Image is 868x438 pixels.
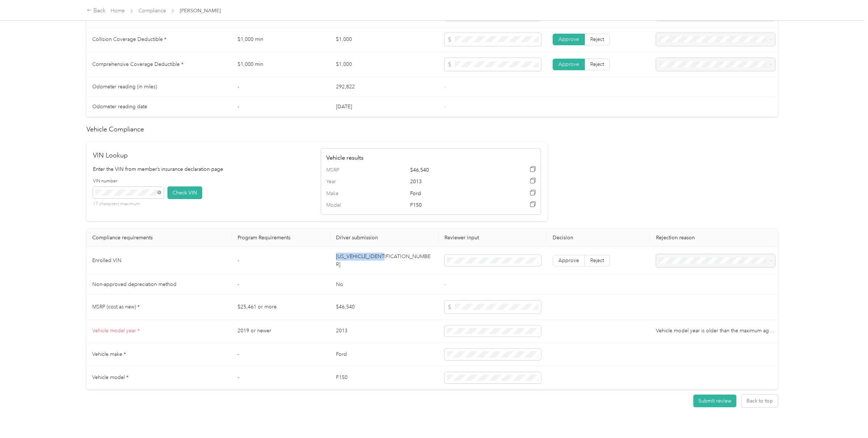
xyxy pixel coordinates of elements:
p: 17 characters maximum [93,201,164,207]
td: - [232,77,330,97]
h2: VIN Lookup [93,151,313,160]
span: Odometer reading date [92,104,147,110]
span: Reject [590,36,604,42]
span: Comprehensive Coverage Deductible * [92,61,183,67]
span: Odometer reading (in miles) [92,84,157,90]
h4: Vehicle results [326,153,536,162]
td: Odometer reading date [86,97,232,117]
td: $1,000 min [232,27,330,52]
span: $46,540 [410,166,494,174]
th: Driver submission [330,229,439,247]
td: Collision Coverage Deductible * [86,27,232,52]
td: $1,000 min [232,52,330,77]
th: Program Requirements [232,229,330,247]
span: F150 [410,201,494,209]
td: 2019 or newer [232,320,330,343]
td: 292,822 [330,77,439,97]
td: - [232,366,330,390]
th: Rejection reason [650,229,781,247]
button: Check VIN [167,186,202,199]
span: MSRP [326,166,357,174]
td: Vehicle make * [86,343,232,366]
span: Make [326,190,357,198]
span: Approve [558,36,579,42]
td: F150 [330,366,439,390]
span: - [444,84,446,90]
label: VIN number [93,178,164,185]
th: Compliance requirements [86,229,232,247]
button: Submit review [693,395,736,407]
span: MSRP (cost as new) * [92,304,140,310]
td: Ford [330,343,439,366]
td: [US_VEHICLE_IDENTIFICATION_NUMBER] [330,247,439,275]
span: Vehicle make * [92,351,126,357]
p: Vehicle model year is older than the maximum age requirement [656,327,775,335]
span: Vehicle model * [92,374,128,380]
th: Decision [547,229,650,247]
td: Comprehensive Coverage Deductible * [86,52,232,77]
span: - [444,281,446,287]
td: - [232,97,330,117]
h2: Vehicle Compliance [86,125,778,134]
td: $46,540 [330,295,439,320]
span: Collision Coverage Deductible * [92,36,166,42]
a: Home [111,8,125,14]
span: Model [326,201,357,209]
span: Ford [410,190,494,198]
td: - [232,247,330,275]
span: 2013 [410,178,494,186]
td: [DATE] [330,97,439,117]
th: Reviewer input [439,229,547,247]
div: Back [87,7,106,15]
td: Enrolled VIN [86,247,232,275]
a: Compliance [139,8,166,14]
iframe: Everlance-gr Chat Button Frame [827,397,868,438]
span: Non-approved depreciation method [92,281,176,287]
span: Reject [590,61,604,67]
td: - [232,275,330,295]
span: Approve [558,61,579,67]
td: $25,461 or more [232,295,330,320]
td: 2013 [330,320,439,343]
td: Vehicle model year * [86,320,232,343]
td: $1,000 [330,52,439,77]
span: Vehicle model year * [92,328,140,334]
td: Non-approved depreciation method [86,275,232,295]
span: - [444,104,446,110]
td: - [232,343,330,366]
span: Reject [590,257,604,264]
td: MSRP (cost as new) * [86,295,232,320]
p: Enter the VIN from member’s insurance declaration page [93,165,313,173]
span: Enrolled VIN [92,257,122,264]
span: [PERSON_NAME] [180,7,221,14]
td: No [330,275,439,295]
td: $1,000 [330,27,439,52]
button: Back to top [741,395,778,407]
span: Year [326,178,357,186]
td: Vehicle model * [86,366,232,390]
td: Odometer reading (in miles) [86,77,232,97]
span: Approve [558,257,579,264]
